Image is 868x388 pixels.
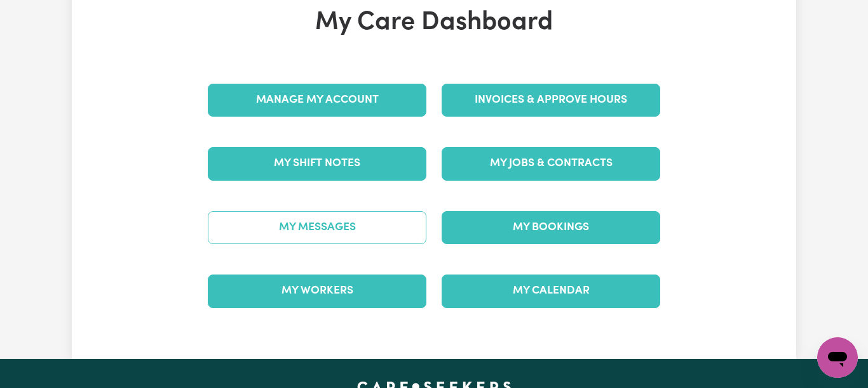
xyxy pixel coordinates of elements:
[442,211,660,244] a: My Bookings
[200,8,668,38] h1: My Care Dashboard
[208,275,426,307] a: My Workers
[442,147,660,180] a: My Jobs & Contracts
[208,147,426,180] a: My Shift Notes
[208,84,426,117] a: Manage My Account
[442,84,660,117] a: Invoices & Approve Hours
[442,275,660,307] a: My Calendar
[208,211,426,244] a: My Messages
[817,337,858,378] iframe: Button to launch messaging window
